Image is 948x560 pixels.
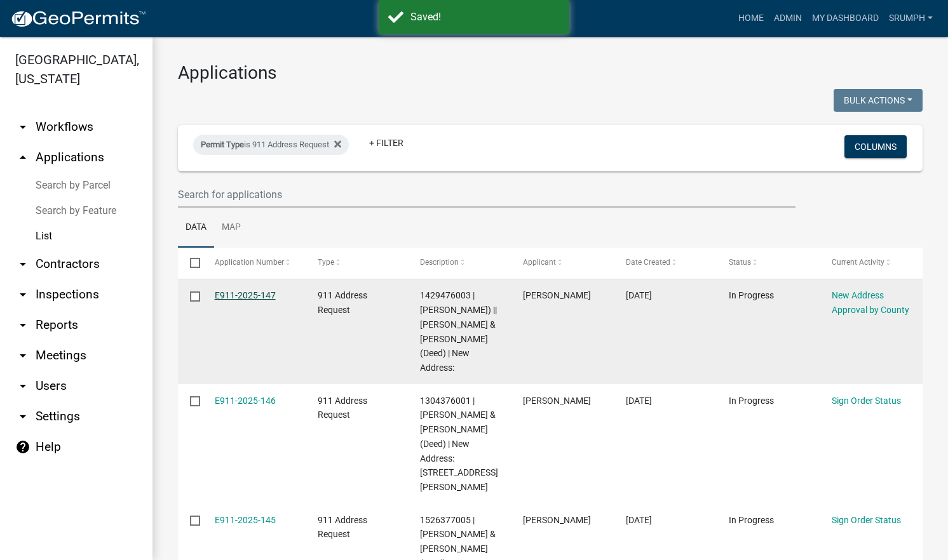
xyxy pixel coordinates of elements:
span: 911 Address Request [318,515,367,540]
input: Search for applications [178,182,796,208]
datatable-header-cell: Date Created [614,248,717,278]
datatable-header-cell: Current Activity [820,248,923,278]
datatable-header-cell: Status [717,248,820,278]
datatable-header-cell: Description [408,248,511,278]
i: arrow_drop_down [15,378,30,394]
i: arrow_drop_down [15,287,30,302]
i: arrow_drop_down [15,119,30,135]
a: Home [733,6,769,30]
a: + Filter [359,131,414,154]
span: In Progress [729,396,774,406]
span: 1304376001 | WHITTLE MICHAEL J & HOLLIE L (Deed) | New Address: 12199 ARCHER RD, VOLGA, IA 52077 [420,396,498,493]
i: arrow_drop_down [15,348,30,363]
span: Permit Type [201,140,244,149]
a: Map [214,208,248,248]
span: 911 Address Request [318,396,367,420]
a: Sign Order Status [832,396,901,406]
span: Date Created [626,258,670,267]
span: 1429476003 | RINIKER CHRIS (Deed) || RINIKER ADAM & NICHOLE (Deed) | New Address: [420,290,497,373]
span: Nathan Ward [523,515,591,525]
button: Bulk Actions [834,89,923,112]
span: In Progress [729,515,774,525]
a: E911-2025-146 [215,396,276,406]
span: 10/06/2025 [626,396,652,406]
span: In Progress [729,290,774,300]
button: Columns [844,135,907,158]
span: 911 Address Request [318,290,367,315]
span: Applicant [523,258,556,267]
i: help [15,439,30,455]
div: is 911 Address Request [193,135,349,155]
span: Status [729,258,751,267]
a: srumph [884,6,938,30]
i: arrow_drop_up [15,150,30,165]
a: Admin [769,6,807,30]
i: arrow_drop_down [15,257,30,272]
span: Type [318,258,334,267]
datatable-header-cell: Select [178,248,202,278]
i: arrow_drop_down [15,409,30,424]
div: Saved! [410,10,560,25]
a: Data [178,208,214,248]
span: 10/06/2025 [626,290,652,300]
datatable-header-cell: Type [305,248,408,278]
a: E911-2025-145 [215,515,276,525]
h3: Applications [178,62,923,84]
a: New Address Approval by County [832,290,909,315]
span: Nathan Ward [523,290,591,300]
a: Sign Order Status [832,515,901,525]
span: Nathan Ward [523,396,591,406]
span: 10/06/2025 [626,515,652,525]
a: My Dashboard [807,6,884,30]
span: Description [420,258,459,267]
span: Application Number [215,258,284,267]
i: arrow_drop_down [15,317,30,333]
datatable-header-cell: Applicant [511,248,614,278]
a: E911-2025-147 [215,290,276,300]
datatable-header-cell: Application Number [202,248,305,278]
span: Current Activity [832,258,884,267]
